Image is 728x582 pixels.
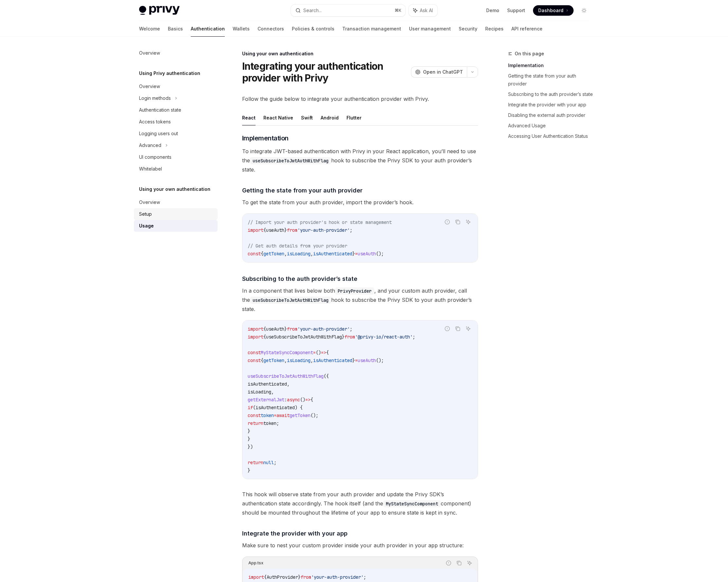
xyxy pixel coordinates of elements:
span: (); [376,251,384,257]
span: from [345,334,355,340]
span: { [263,334,266,340]
span: In a component that lives below both , and your custom auth provider, call the hook to subscribe ... [242,286,478,314]
div: Using your own authentication [242,50,478,57]
span: AuthProvider [267,574,298,580]
span: , [311,251,313,257]
span: '@privy-io/react-auth' [355,334,413,340]
button: Android [321,110,339,125]
span: await [276,412,290,418]
code: useSubscribeToJwtAuthWithFlag [250,157,331,164]
span: To get the state from your auth provider, import the provider’s hook. [242,198,478,207]
span: { [263,227,266,233]
span: getToken [263,251,284,257]
a: Subscribing to the auth provider’s state [508,89,595,100]
h5: Using Privy authentication [139,69,200,77]
span: Getting the state from your auth provider [242,186,363,195]
a: Wallets [233,21,250,37]
span: import [248,334,263,340]
button: Ask AI [464,218,472,226]
h5: Using your own authentication [139,185,210,193]
span: 'your-auth-provider' [297,227,350,233]
span: useSubscribeToJwtAuthWithFlag [248,373,324,379]
span: const [248,251,261,257]
span: : [284,397,287,403]
span: isLoading [248,389,271,395]
span: = [355,357,358,363]
span: ; [276,420,279,426]
a: Dashboard [533,5,574,16]
span: 'your-auth-provider' [297,326,350,332]
span: , [284,357,287,363]
div: Overview [139,49,160,57]
span: getToken [263,357,284,363]
span: import [248,326,263,332]
span: => [305,397,311,403]
span: useAuth [358,357,376,363]
a: Setup [134,208,218,220]
span: useAuth [266,227,284,233]
span: } [284,326,287,332]
span: Implementation [242,134,289,143]
span: from [301,574,311,580]
span: import [248,574,264,580]
a: UI components [134,151,218,163]
span: On this page [515,50,544,58]
span: return [248,420,263,426]
span: Ask AI [420,7,433,14]
span: } [284,227,287,233]
span: // Get auth details from your provider [248,243,347,249]
span: null [263,460,274,465]
a: Logging users out [134,128,218,139]
span: } [352,357,355,363]
a: Overview [134,196,218,208]
span: ; [350,227,352,233]
span: } [248,428,250,434]
span: from [287,326,297,332]
a: User management [409,21,451,37]
span: { [311,397,313,403]
button: Copy the contents from the code block [455,559,463,567]
div: Logging users out [139,130,178,137]
span: () [316,350,321,355]
a: Basics [168,21,183,37]
span: ; [364,574,366,580]
a: Welcome [139,21,160,37]
span: const [248,357,261,363]
span: { [326,350,329,355]
a: Demo [486,7,499,14]
a: Authentication [191,21,225,37]
button: Flutter [346,110,362,125]
div: App.tsx [248,559,263,567]
span: async [287,397,300,403]
span: , [284,251,287,257]
a: Security [459,21,477,37]
span: import [248,227,263,233]
span: Make sure to nest your custom provider inside your auth provider in your app structure: [242,541,478,550]
button: Ask AI [409,5,437,16]
span: , [287,381,290,387]
span: ; [274,460,276,465]
a: Disabling the external auth provider [508,110,595,120]
span: Dashboard [538,7,563,14]
a: Whitelabel [134,163,218,175]
span: ⌘ K [395,8,401,13]
span: isAuthenticated [256,405,295,410]
button: Swift [301,110,313,125]
button: Copy the contents from the code block [453,324,462,333]
span: getToken [290,412,311,418]
span: } [248,436,250,442]
span: => [321,350,326,355]
span: () [300,397,305,403]
span: }) [248,444,253,450]
code: PrivyProvider [335,287,374,295]
span: ; [413,334,415,340]
span: if [248,405,253,410]
a: Usage [134,220,218,232]
a: Implementation [508,60,595,71]
button: Ask AI [465,559,474,567]
span: const [248,412,261,418]
span: return [248,460,263,465]
a: Access tokens [134,116,218,128]
span: ) { [295,405,303,410]
span: This hook will observe state from your auth provider and update the Privy SDK’s authentication st... [242,490,478,517]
